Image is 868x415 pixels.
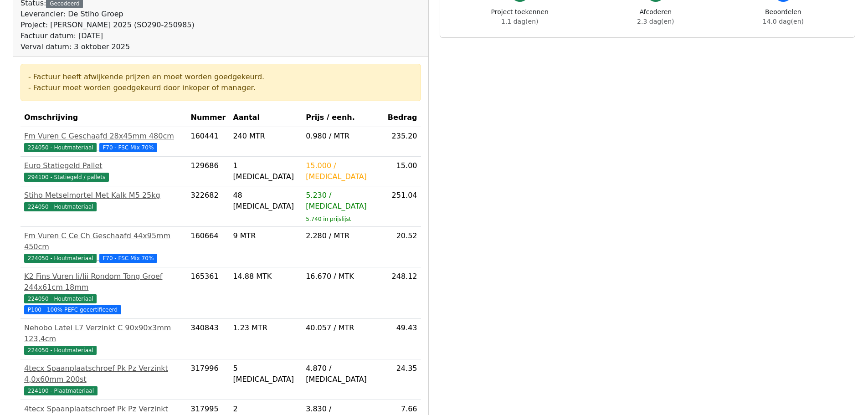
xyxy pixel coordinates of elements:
[187,319,230,359] td: 340843
[24,271,184,293] div: K2 Fins Vuren Ii/Iii Rondom Tong Groef 244x61cm 18mm
[24,202,97,211] span: 224050 - Houtmateriaal
[24,190,184,201] div: Stiho Metselmortel Met Kalk M5 25kg
[383,267,421,319] td: 248.12
[306,323,380,333] div: 40.057 / MTR
[383,127,421,157] td: 235.20
[24,254,97,263] span: 224050 - Houtmateriaal
[383,319,421,359] td: 49.43
[24,160,184,171] div: Euro Statiegeld Pallet
[21,41,195,52] div: Verval datum: 3 oktober 2025
[306,131,380,142] div: 0.980 / MTR
[383,359,421,400] td: 24.35
[501,18,538,25] span: 1.1 dag(en)
[233,190,298,212] div: 48 [MEDICAL_DATA]
[187,186,230,227] td: 322682
[229,108,302,127] th: Aantal
[637,7,674,26] div: Afcoderen
[24,231,184,252] div: Fm Vuren C Ce Ch Geschaafd 44x95mm 450cm
[99,254,158,263] span: F70 - FSC Mix 70%
[24,363,184,396] a: 4tecx Spaanplaatschroef Pk Pz Verzinkt 4,0x60mm 200st224100 - Plaatmateriaal
[99,143,158,152] span: F70 - FSC Mix 70%
[21,108,187,127] th: Omschrijving
[302,108,383,127] th: Prijs / eenh.
[491,7,549,26] div: Project toekennen
[383,227,421,267] td: 20.52
[383,157,421,186] td: 15.00
[24,294,97,303] span: 224050 - Houtmateriaal
[306,363,380,385] div: 4.870 / [MEDICAL_DATA]
[21,9,195,20] div: Leverancier: De Stiho Groep
[187,157,230,186] td: 129686
[187,127,230,157] td: 160441
[24,231,184,263] a: Fm Vuren C Ce Ch Geschaafd 44x95mm 450cm224050 - Houtmateriaal F70 - FSC Mix 70%
[24,346,97,355] span: 224050 - Houtmateriaal
[24,323,184,344] div: Nehobo Latei L7 Verzinkt C 90x90x3mm 123,4cm
[24,143,97,152] span: 224050 - Houtmateriaal
[21,31,195,41] div: Factuur datum: [DATE]
[233,363,298,385] div: 5 [MEDICAL_DATA]
[637,18,674,25] span: 2.3 dag(en)
[24,386,98,395] span: 224100 - Plaatmateriaal
[306,190,380,212] div: 5.230 / [MEDICAL_DATA]
[187,267,230,319] td: 165361
[306,231,380,241] div: 2.280 / MTR
[233,231,298,241] div: 9 MTR
[763,7,804,26] div: Beoordelen
[24,363,184,385] div: 4tecx Spaanplaatschroef Pk Pz Verzinkt 4,0x60mm 200st
[24,271,184,315] a: K2 Fins Vuren Ii/Iii Rondom Tong Groef 244x61cm 18mm224050 - Houtmateriaal P100 - 100% PEFC gecer...
[28,82,413,93] div: - Factuur moet worden goedgekeurd door inkoper of manager.
[24,173,109,182] span: 294100 - Statiegeld / pallets
[24,305,121,314] span: P100 - 100% PEFC gecertificeerd
[187,108,230,127] th: Nummer
[187,227,230,267] td: 160664
[306,160,380,182] div: 15.000 / [MEDICAL_DATA]
[187,359,230,400] td: 317996
[28,72,413,82] div: - Factuur heeft afwijkende prijzen en moet worden goedgekeurd.
[233,131,298,142] div: 240 MTR
[233,160,298,182] div: 1 [MEDICAL_DATA]
[24,323,184,355] a: Nehobo Latei L7 Verzinkt C 90x90x3mm 123,4cm224050 - Houtmateriaal
[383,186,421,227] td: 251.04
[21,20,195,31] div: Project: [PERSON_NAME] 2025 (SO290-250985)
[24,131,184,153] a: Fm Vuren C Geschaafd 28x45mm 480cm224050 - Houtmateriaal F70 - FSC Mix 70%
[306,271,380,282] div: 16.670 / MTK
[763,18,804,25] span: 14.0 dag(en)
[24,131,184,142] div: Fm Vuren C Geschaafd 28x45mm 480cm
[24,160,184,182] a: Euro Statiegeld Pallet294100 - Statiegeld / pallets
[233,323,298,333] div: 1.23 MTR
[383,108,421,127] th: Bedrag
[24,190,184,212] a: Stiho Metselmortel Met Kalk M5 25kg224050 - Houtmateriaal
[306,216,351,222] sub: 5.740 in prijslijst
[233,271,298,282] div: 14.88 MTK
